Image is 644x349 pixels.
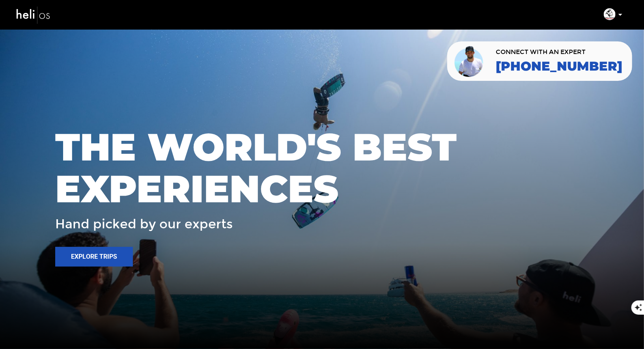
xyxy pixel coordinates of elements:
span: CONNECT WITH AN EXPERT [496,49,622,55]
span: THE WORLD'S BEST EXPERIENCES [55,126,589,209]
a: [PHONE_NUMBER] [496,59,622,73]
img: img_9a11ce2f5ad7871fe2c2ac744f5003f1.png [604,8,616,20]
img: heli-logo [16,4,51,25]
span: Hand picked by our experts [55,217,233,231]
button: Explore Trips [55,247,133,267]
img: contact our team [453,45,486,78]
